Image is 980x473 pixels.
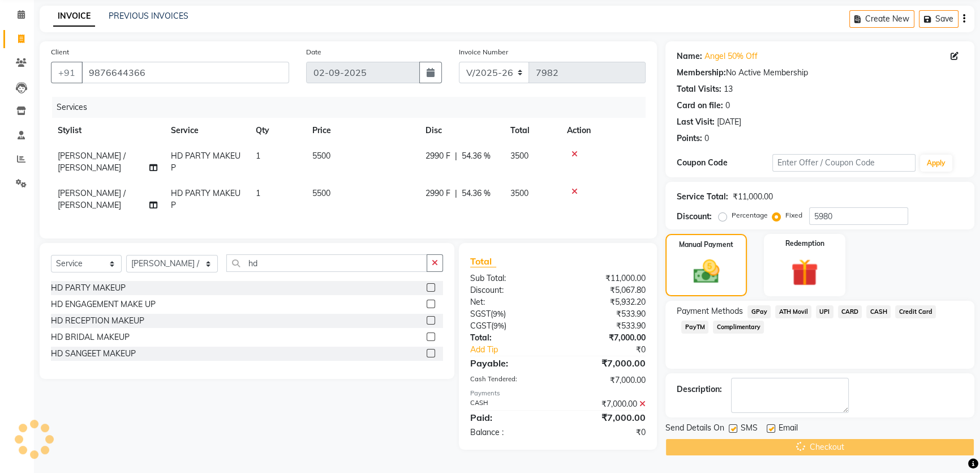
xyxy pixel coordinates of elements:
[919,10,958,28] button: Save
[455,188,457,199] span: |
[51,62,83,83] button: +91
[717,116,741,128] div: [DATE]
[462,411,558,424] div: Paid:
[51,315,144,327] div: HD RECEPTION MAKEUP
[493,309,504,318] span: 9%
[462,272,558,284] div: Sub Total:
[462,188,491,199] span: 54.36 %
[725,100,730,112] div: 0
[677,383,722,395] div: Description:
[52,97,654,118] div: Services
[109,11,188,21] a: PREVIOUS INVOICES
[462,296,558,308] div: Net:
[256,151,260,161] span: 1
[306,47,321,57] label: Date
[560,118,646,143] th: Action
[51,118,164,143] th: Stylist
[866,305,891,318] span: CASH
[558,332,654,344] div: ₹7,000.00
[783,255,827,289] img: _gift.svg
[785,238,824,249] label: Redemption
[58,151,126,173] span: [PERSON_NAME] / [PERSON_NAME]
[58,188,126,210] span: [PERSON_NAME] / [PERSON_NAME]
[677,191,728,203] div: Service Total:
[470,321,491,331] span: CGST
[51,299,156,310] div: HD ENGAGEMENT MAKE UP
[249,118,306,143] th: Qty
[455,150,457,162] span: |
[558,320,654,332] div: ₹533.90
[81,62,289,83] input: Search by Name/Mobile/Email/Code
[677,305,743,317] span: Payment Methods
[164,118,249,143] th: Service
[677,83,721,95] div: Total Visits:
[849,10,914,28] button: Create New
[51,282,126,294] div: HD PARTY MAKEUP
[558,427,654,438] div: ₹0
[425,150,450,162] span: 2990 F
[470,309,491,319] span: SGST
[732,210,768,220] label: Percentage
[558,296,654,308] div: ₹5,932.20
[470,255,496,267] span: Total
[462,332,558,344] div: Total:
[462,356,558,370] div: Payable:
[425,188,450,199] span: 2990 F
[741,422,758,436] span: SMS
[677,50,702,62] div: Name:
[838,305,862,318] span: CARD
[679,240,733,250] label: Manual Payment
[462,374,558,386] div: Cash Tendered:
[895,305,936,318] span: Credit Card
[677,211,712,223] div: Discount:
[677,157,772,169] div: Coupon Code
[677,67,726,79] div: Membership:
[493,321,504,330] span: 9%
[772,154,915,172] input: Enter Offer / Coupon Code
[312,188,330,198] span: 5500
[704,50,758,62] a: Angel 50% Off
[462,344,574,356] a: Add Tip
[462,398,558,410] div: CASH
[574,344,654,356] div: ₹0
[51,348,136,360] div: HD SANGEET MAKEUP
[677,116,715,128] div: Last Visit:
[677,67,963,79] div: No Active Membership
[920,155,952,172] button: Apply
[677,100,723,112] div: Card on file:
[510,188,528,198] span: 3500
[256,188,260,198] span: 1
[462,308,558,320] div: ( )
[724,83,733,95] div: 13
[504,118,560,143] th: Total
[462,284,558,296] div: Discount:
[510,151,528,161] span: 3500
[775,305,811,318] span: ATH Movil
[558,284,654,296] div: ₹5,067.80
[306,118,419,143] th: Price
[747,305,771,318] span: GPay
[53,6,95,27] a: INVOICE
[558,411,654,424] div: ₹7,000.00
[462,320,558,332] div: ( )
[558,308,654,320] div: ₹533.90
[733,191,773,203] div: ₹11,000.00
[816,305,833,318] span: UPI
[51,47,69,57] label: Client
[665,422,724,436] span: Send Details On
[312,151,330,161] span: 5500
[681,321,708,334] span: PayTM
[171,151,240,173] span: HD PARTY MAKEUP
[226,254,427,272] input: Search or Scan
[558,374,654,386] div: ₹7,000.00
[462,427,558,438] div: Balance :
[685,257,728,287] img: _cash.svg
[462,150,491,162] span: 54.36 %
[171,188,240,210] span: HD PARTY MAKEUP
[677,133,702,144] div: Points:
[558,356,654,370] div: ₹7,000.00
[51,331,130,343] div: HD BRIDAL MAKEUP
[419,118,504,143] th: Disc
[470,389,646,398] div: Payments
[704,133,709,144] div: 0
